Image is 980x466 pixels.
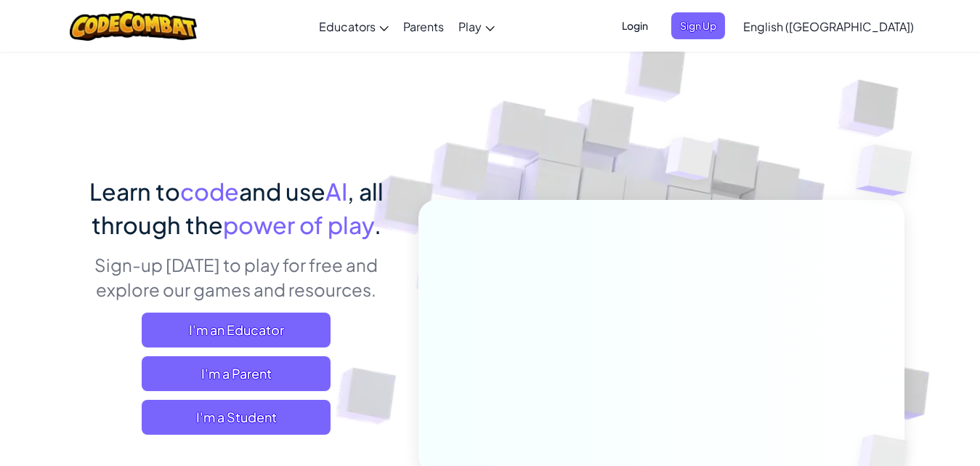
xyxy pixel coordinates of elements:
[142,400,331,435] button: I'm a Student
[743,19,914,34] span: English ([GEOGRAPHIC_DATA])
[374,210,381,239] span: .
[142,313,331,348] a: I'm an Educator
[736,7,921,46] a: English ([GEOGRAPHIC_DATA])
[325,177,347,206] span: AI
[89,177,180,206] span: Learn to
[458,19,482,34] span: Play
[239,177,325,206] span: and use
[827,109,952,232] img: Overlap cubes
[451,7,502,46] a: Play
[70,11,197,41] img: CodeCombat logo
[319,19,376,34] span: Educators
[223,210,374,239] span: power of play
[671,12,725,39] button: Sign Up
[613,12,657,39] button: Login
[180,177,239,206] span: code
[142,356,331,391] a: I'm a Parent
[396,7,451,46] a: Parents
[638,108,742,217] img: Overlap cubes
[76,252,397,302] p: Sign-up [DATE] to play for free and explore our games and resources.
[312,7,396,46] a: Educators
